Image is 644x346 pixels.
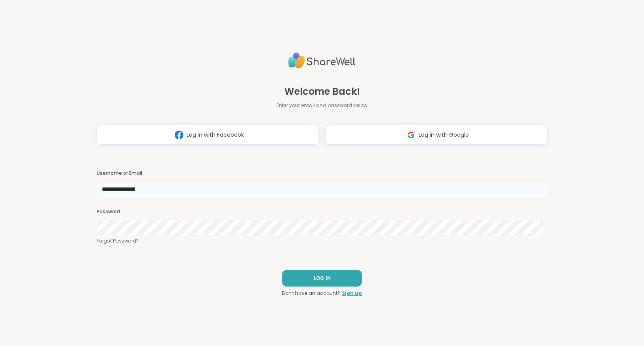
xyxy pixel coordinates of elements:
[342,290,362,297] a: Sign up
[282,290,340,297] span: Don't have an account?
[187,131,244,139] span: Log in with Facebook
[97,237,547,245] a: Forgot Password?
[97,208,547,215] h3: Password
[404,128,419,142] img: ShareWell Logomark
[97,170,547,177] h3: Username or Email
[325,125,547,145] button: Log in with Google
[97,125,319,145] button: Log in with Facebook
[284,84,360,99] span: Welcome Back!
[171,128,187,142] img: ShareWell Logomark
[314,275,331,282] span: LOG IN
[276,102,368,109] span: Enter your email and password below
[419,131,469,139] span: Log in with Google
[282,270,362,287] button: LOG IN
[288,49,356,72] img: ShareWell Logo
